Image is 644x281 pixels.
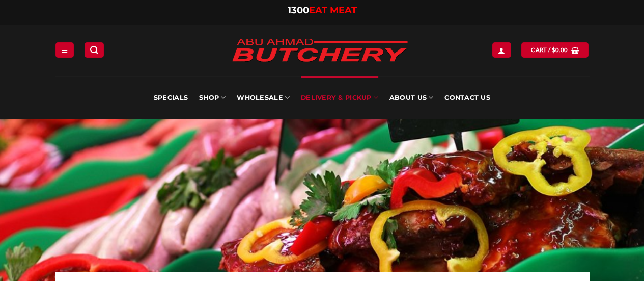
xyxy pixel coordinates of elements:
a: Login [492,42,511,57]
span: 1300 [288,5,309,16]
a: Menu [55,42,74,57]
span: Cart / [531,45,568,55]
a: 1300EAT MEAT [288,5,357,16]
a: Contact Us [444,76,490,119]
a: About Us [389,76,433,119]
a: Wholesale [237,76,290,119]
a: SHOP [199,76,226,119]
a: Search [85,42,104,57]
span: EAT MEAT [309,5,357,16]
span: $ [552,45,555,55]
a: View cart [521,42,589,57]
img: Abu Ahmad Butchery [223,32,416,70]
bdi: 0.00 [552,46,568,53]
a: Specials [154,76,188,119]
a: Delivery & Pickup [301,76,378,119]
